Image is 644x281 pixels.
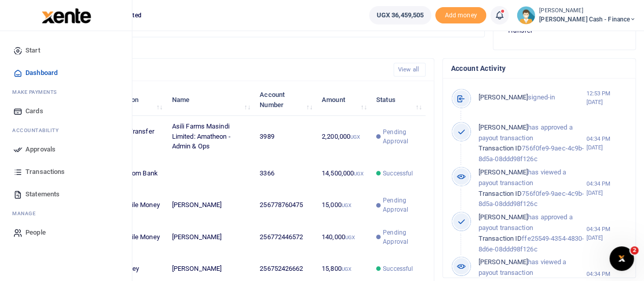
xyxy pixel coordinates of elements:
[479,190,522,197] span: Transaction ID
[365,6,435,24] li: Wallet ballance
[25,68,58,78] span: Dashboard
[479,258,528,266] span: [PERSON_NAME]
[479,122,586,165] p: has approved a payout transaction 756f0fe9-9aec-4c9b-8d5a-08ddd98f126c
[8,138,124,161] a: Approvals
[383,264,413,273] span: Successful
[316,84,371,116] th: Amount: activate to sort column ascending
[345,235,355,240] small: UGX
[354,171,363,176] small: UGX
[316,221,371,253] td: 140,000
[8,206,124,221] li: M
[8,221,124,244] a: People
[383,196,419,214] span: Pending Approval
[8,39,124,62] a: Start
[316,158,371,189] td: 14,500,000
[25,45,40,56] span: Start
[254,221,316,253] td: 256772446572
[8,62,124,84] a: Dashboard
[42,8,91,23] img: logo-large
[479,213,528,221] span: [PERSON_NAME]
[166,116,254,158] td: Asili Farms Masindi Limited: Amatheon - Admin & Ops
[342,266,351,272] small: UGX
[479,93,528,101] span: [PERSON_NAME]
[47,64,385,75] h4: Recent Transactions
[20,126,59,134] span: countability
[8,183,124,206] a: Statements
[25,227,46,238] span: People
[451,63,627,74] h4: Account Activity
[609,246,634,271] iframe: Intercom live chat
[435,7,486,24] span: Add money
[25,106,43,116] span: Cards
[479,123,528,131] span: [PERSON_NAME]
[371,84,426,116] th: Status: activate to sort column ascending
[435,7,486,24] li: Toup your wallet
[517,6,636,24] a: profile-user [PERSON_NAME] [PERSON_NAME] Cash - Finance
[369,6,431,24] a: UGX 36,459,505
[539,7,636,15] small: [PERSON_NAME]
[25,189,60,199] span: Statements
[166,84,254,116] th: Name: activate to sort column ascending
[350,134,360,140] small: UGX
[377,10,424,20] span: UGX 36,459,505
[8,84,124,100] li: M
[166,221,254,253] td: [PERSON_NAME]
[586,89,627,107] small: 12:53 PM [DATE]
[8,161,124,183] a: Transactions
[394,63,426,76] a: View all
[254,158,316,189] td: 3366
[25,144,55,155] span: Approvals
[586,135,627,152] small: 04:34 PM [DATE]
[586,225,627,242] small: 04:34 PM [DATE]
[254,189,316,221] td: 256778760475
[383,169,413,178] span: Successful
[539,15,636,24] span: [PERSON_NAME] Cash - Finance
[383,228,419,246] span: Pending Approval
[479,168,528,176] span: [PERSON_NAME]
[254,84,316,116] th: Account Number: activate to sort column ascending
[25,167,65,177] span: Transactions
[254,116,316,158] td: 3989
[41,11,91,19] a: logo-small logo-large logo-large
[435,11,486,18] a: Add money
[17,210,36,217] span: anage
[479,235,522,242] span: Transaction ID
[517,6,535,24] img: profile-user
[630,246,638,254] span: 2
[586,180,627,197] small: 04:34 PM [DATE]
[8,100,124,122] a: Cards
[166,189,254,221] td: [PERSON_NAME]
[342,202,351,208] small: UGX
[479,212,586,254] p: has approved a payout transaction ffe25549-4354-4830-8d6e-08ddd98f126c
[479,144,522,152] span: Transaction ID
[479,167,586,210] p: has viewed a payout transaction 756f0fe9-9aec-4c9b-8d5a-08ddd98f126c
[8,122,124,138] li: Ac
[316,189,371,221] td: 15,000
[479,92,586,103] p: signed-in
[316,116,371,158] td: 2,200,000
[383,127,419,146] span: Pending Approval
[17,88,57,96] span: ake Payments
